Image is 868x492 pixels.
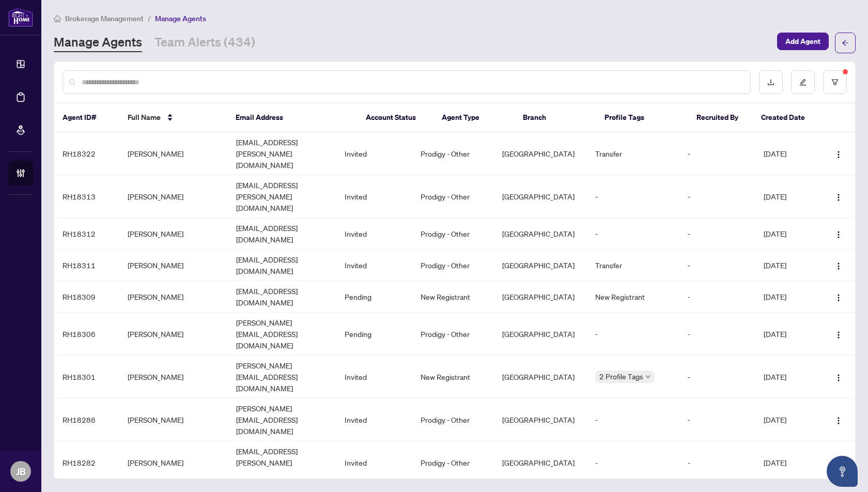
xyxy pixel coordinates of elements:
td: [GEOGRAPHIC_DATA] [494,398,587,441]
td: [GEOGRAPHIC_DATA] [494,218,587,250]
td: - [679,175,755,218]
td: Prodigy - Other [412,218,494,250]
button: Logo [830,326,847,342]
td: [PERSON_NAME][EMAIL_ADDRESS][DOMAIN_NAME] [228,356,336,398]
span: down [645,374,650,379]
td: [PERSON_NAME] [119,175,228,218]
td: Invited [336,250,412,281]
td: [GEOGRAPHIC_DATA] [494,250,587,281]
td: [GEOGRAPHIC_DATA] [494,441,587,484]
span: Brokerage Management [65,14,144,23]
button: download [759,70,783,94]
button: Logo [830,188,847,205]
span: Add Agent [785,33,820,50]
td: RH18282 [54,441,119,484]
td: [DATE] [755,398,820,441]
img: Logo [834,294,843,302]
button: Logo [830,288,847,305]
td: [PERSON_NAME] [119,441,228,484]
a: Team Alerts (434) [154,34,255,52]
td: Invited [336,175,412,218]
button: edit [791,70,815,94]
span: download [767,79,774,86]
td: RH18301 [54,356,119,398]
span: 2 Profile Tags [599,371,643,382]
td: New Registrant [587,281,679,313]
td: Transfer [587,250,679,281]
button: filter [823,70,847,94]
td: [EMAIL_ADDRESS][PERSON_NAME][DOMAIN_NAME] [228,132,336,175]
td: [EMAIL_ADDRESS][DOMAIN_NAME] [228,218,336,250]
td: [DATE] [755,356,820,398]
td: [DATE] [755,313,820,356]
td: Prodigy - Other [412,132,494,175]
td: [GEOGRAPHIC_DATA] [494,356,587,398]
td: - [679,441,755,484]
span: arrow-left [842,39,849,47]
td: - [679,356,755,398]
td: - [679,250,755,281]
li: / [148,12,151,24]
td: - [679,132,755,175]
td: [DATE] [755,441,820,484]
img: Logo [834,230,843,239]
span: JB [16,464,26,479]
td: [PERSON_NAME] [119,250,228,281]
td: [DATE] [755,281,820,313]
img: Logo [834,331,843,339]
td: [DATE] [755,132,820,175]
td: RH18313 [54,175,119,218]
th: Agent ID# [54,103,119,132]
td: [PERSON_NAME] [119,398,228,441]
span: Manage Agents [155,14,206,23]
button: Open asap [827,456,858,487]
th: Account Status [358,103,433,132]
td: [DATE] [755,175,820,218]
button: Logo [830,368,847,385]
td: - [587,441,679,484]
button: Logo [830,411,847,428]
td: [PERSON_NAME] [119,356,228,398]
td: RH18322 [54,132,119,175]
button: Logo [830,454,847,471]
td: [GEOGRAPHIC_DATA] [494,175,587,218]
td: [EMAIL_ADDRESS][PERSON_NAME][DOMAIN_NAME] [228,441,336,484]
td: Invited [336,356,412,398]
button: Logo [830,257,847,273]
td: New Registrant [412,356,494,398]
td: RH18306 [54,313,119,356]
td: [PERSON_NAME][EMAIL_ADDRESS][DOMAIN_NAME] [228,398,336,441]
th: Branch [515,103,596,132]
img: Logo [834,417,843,425]
a: Manage Agents [54,34,142,52]
td: - [587,313,679,356]
button: Logo [830,145,847,162]
td: Prodigy - Other [412,441,494,484]
img: Logo [834,193,843,202]
td: [PERSON_NAME] [119,281,228,313]
th: Profile Tags [596,103,688,132]
th: Email Address [227,103,358,132]
td: Prodigy - Other [412,250,494,281]
button: Logo [830,225,847,242]
td: [EMAIL_ADDRESS][PERSON_NAME][DOMAIN_NAME] [228,175,336,218]
td: New Registrant [412,281,494,313]
td: Pending [336,313,412,356]
td: - [587,218,679,250]
td: Transfer [587,132,679,175]
td: [DATE] [755,250,820,281]
td: Invited [336,218,412,250]
th: Agent Type [433,103,515,132]
td: - [587,175,679,218]
td: Invited [336,132,412,175]
td: RH18286 [54,398,119,441]
td: - [679,281,755,313]
th: Created Date [753,103,818,132]
td: Prodigy - Other [412,398,494,441]
td: Prodigy - Other [412,313,494,356]
span: home [54,15,61,22]
img: Logo [834,374,843,382]
td: [DATE] [755,218,820,250]
td: Invited [336,441,412,484]
td: - [679,218,755,250]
